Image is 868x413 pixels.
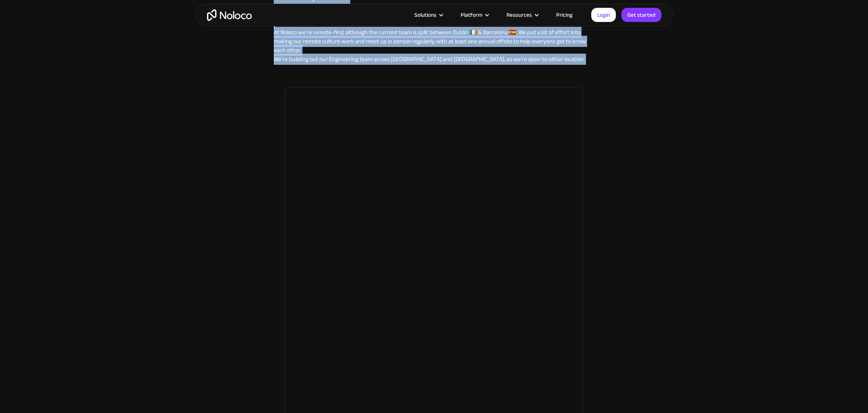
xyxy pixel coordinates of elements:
div: Solutions [405,10,451,20]
a: Pricing [547,10,582,20]
p: ‍ [274,71,595,80]
div: Platform [451,10,497,20]
a: Get started [621,8,661,22]
p: In short, remote in [GEOGRAPHIC_DATA] 🇮🇪, or hybrid from [GEOGRAPHIC_DATA] 🇪🇸. At Noloco we're re... [274,10,595,64]
a: Login [591,8,616,22]
div: Resources [497,10,547,20]
a: home [207,9,252,21]
div: Solutions [414,10,436,20]
div: Platform [461,10,482,20]
div: Resources [507,10,532,20]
